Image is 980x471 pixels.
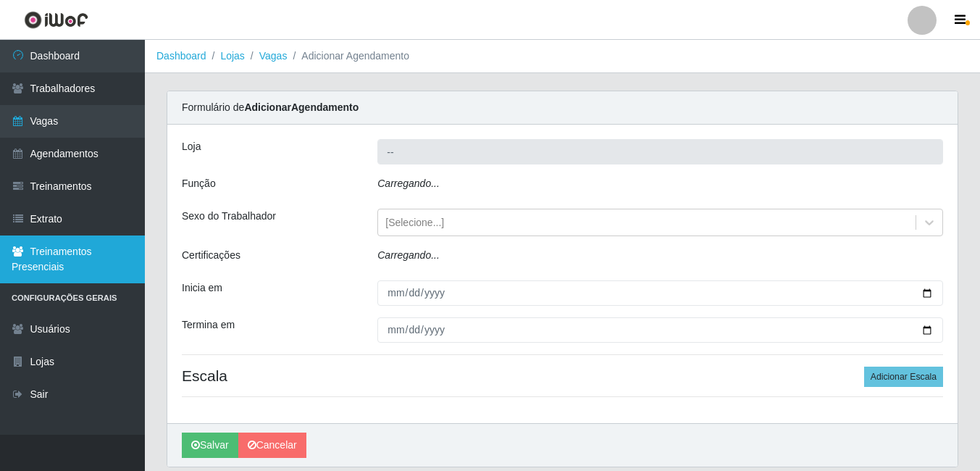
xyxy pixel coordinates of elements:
[238,433,306,458] a: Cancelar
[287,49,409,64] li: Adicionar Agendamento
[182,367,943,385] h4: Escala
[220,50,244,62] a: Lojas
[182,139,201,154] label: Loja
[182,280,222,296] label: Inicia em
[182,209,276,224] label: Sexo do Trabalhador
[244,101,359,113] strong: Adicionar Agendamento
[24,11,88,29] img: CoreUI Logo
[377,317,943,343] input: 00/00/0000
[259,50,288,62] a: Vagas
[377,280,943,306] input: 00/00/0000
[182,248,240,263] label: Certificações
[182,317,235,333] label: Termina em
[385,215,444,230] div: [Selecione...]
[377,249,440,261] i: Carregando...
[182,433,238,458] button: Salvar
[156,50,206,62] a: Dashboard
[145,40,980,73] nav: breadcrumb
[864,367,943,387] button: Adicionar Escala
[167,91,958,125] div: Formulário de
[377,178,440,189] i: Carregando...
[182,176,216,191] label: Função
